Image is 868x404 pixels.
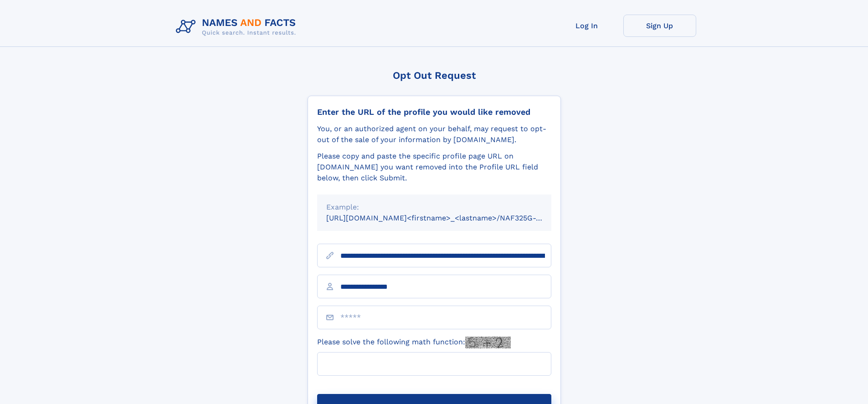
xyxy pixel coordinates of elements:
div: Enter the URL of the profile you would like removed [317,107,551,117]
img: Logo Names and Facts [172,15,303,39]
div: You, or an authorized agent on your behalf, may request to opt-out of the sale of your informatio... [317,123,551,145]
div: Opt Out Request [308,70,561,81]
div: Example: [326,202,542,213]
small: [URL][DOMAIN_NAME]<firstname>_<lastname>/NAF325G-xxxxxxxx [326,214,569,222]
div: Please copy and paste the specific profile page URL on [DOMAIN_NAME] you want removed into the Pr... [317,151,551,184]
a: Sign Up [623,15,696,37]
a: Log In [550,15,623,37]
label: Please solve the following math function: [317,337,511,348]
